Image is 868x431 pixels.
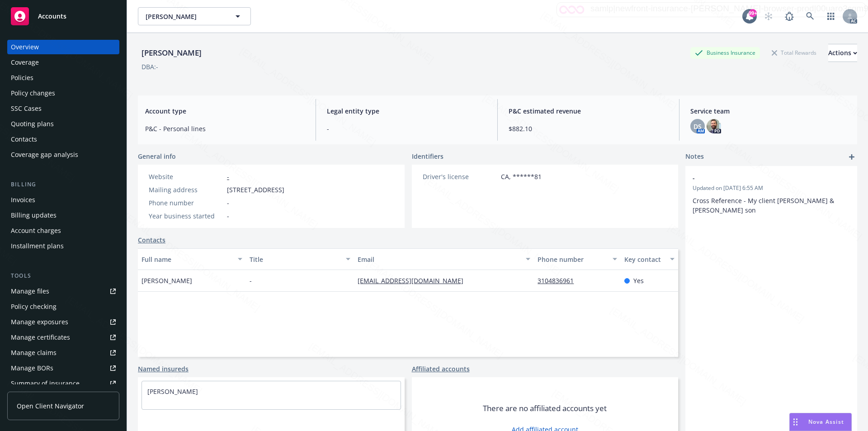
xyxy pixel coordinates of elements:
div: Business Insurance [690,47,760,58]
a: Overview [7,40,119,54]
span: Identifiers [412,152,443,161]
div: Tools [7,271,119,280]
a: Policy changes [7,86,119,100]
a: add [846,152,857,162]
button: Title [246,248,354,270]
div: DBA: - [142,62,158,71]
a: Manage certificates [7,330,119,345]
a: Manage files [7,284,119,298]
a: Coverage gap analysis [7,147,119,162]
span: Cross Reference - My client [PERSON_NAME] & [PERSON_NAME] son [693,196,836,214]
span: Open Client Navigator [17,401,84,411]
a: [EMAIL_ADDRESS][DOMAIN_NAME] [358,276,471,285]
span: P&C estimated revenue [509,106,668,116]
div: Manage claims [11,346,57,360]
button: [PERSON_NAME] [138,7,251,25]
a: Manage claims [7,346,119,360]
div: Installment plans [11,239,64,253]
div: Actions [828,44,857,62]
span: - [227,211,229,221]
div: [PERSON_NAME] [138,47,205,59]
span: There are no affiliated accounts yet [483,403,607,414]
div: Summary of insurance [11,376,80,391]
div: Drag to move [790,413,801,431]
button: Email [354,248,534,270]
div: 99+ [749,9,757,17]
span: $882.10 [509,124,668,133]
a: Installment plans [7,239,119,253]
a: Policies [7,71,119,85]
div: Manage files [11,284,49,298]
a: [PERSON_NAME] [147,387,198,396]
span: [PERSON_NAME] [146,12,224,21]
div: Phone number [149,198,223,208]
div: Manage BORs [11,361,53,375]
div: Coverage gap analysis [11,147,78,162]
span: DS [693,122,702,131]
span: - [250,276,252,285]
div: Driver's license [423,172,497,181]
span: - [327,124,486,133]
button: Actions [828,44,857,62]
a: Quoting plans [7,117,119,131]
a: Summary of insurance [7,376,119,391]
span: Updated on [DATE] 6:55 AM [693,184,850,192]
span: Nova Assist [808,418,844,426]
img: photo [707,119,721,133]
a: Manage exposures [7,315,119,329]
div: Website [149,172,223,181]
a: SSC Cases [7,101,119,116]
div: Policy checking [11,299,57,314]
div: Billing updates [11,208,57,223]
a: Coverage [7,55,119,70]
a: Search [801,7,819,25]
div: Coverage [11,55,39,70]
div: Year business started [149,211,223,221]
div: Policy changes [11,86,55,100]
span: P&C - Personal lines [145,124,305,133]
button: Nova Assist [789,413,852,431]
div: Account charges [11,223,61,238]
span: General info [138,152,176,161]
div: Title [250,255,340,264]
div: Phone number [538,255,607,264]
a: Affiliated accounts [412,364,470,374]
div: Total Rewards [767,47,821,58]
div: Full name [142,255,232,264]
span: Yes [633,276,644,285]
span: Notes [685,152,704,162]
a: Contacts [7,132,119,147]
span: - [227,198,229,208]
a: Start snowing [759,7,778,25]
span: Legal entity type [327,106,486,116]
span: Account type [145,106,305,116]
span: Service team [690,106,850,116]
button: Phone number [534,248,620,270]
div: Mailing address [149,185,223,194]
div: Invoices [11,193,35,207]
div: Key contact [624,255,665,264]
span: [STREET_ADDRESS] [227,185,284,194]
div: Contacts [11,132,37,147]
a: Report a Bug [780,7,798,25]
span: [PERSON_NAME] [142,276,192,285]
div: -Updated on [DATE] 6:55 AMCross Reference - My client [PERSON_NAME] & [PERSON_NAME] son [685,166,857,222]
a: Account charges [7,223,119,238]
a: 3104836961 [538,276,581,285]
div: Email [358,255,520,264]
a: Contacts [138,235,165,245]
a: Manage BORs [7,361,119,375]
a: - [227,172,229,181]
div: Overview [11,40,39,54]
a: Accounts [7,4,119,29]
a: Billing updates [7,208,119,223]
div: Manage exposures [11,315,68,329]
a: Invoices [7,193,119,207]
div: Policies [11,71,33,85]
div: Manage certificates [11,330,70,345]
div: SSC Cases [11,101,42,116]
span: Accounts [38,13,66,20]
a: Switch app [822,7,840,25]
button: Full name [138,248,246,270]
